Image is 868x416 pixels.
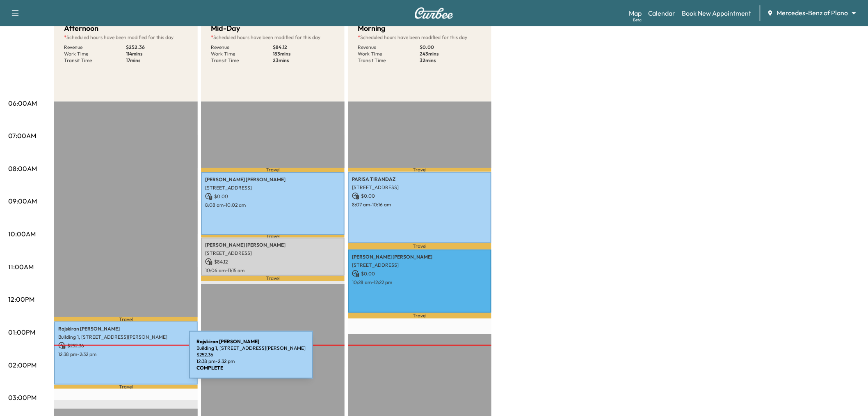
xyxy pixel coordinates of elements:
a: Calendar [648,8,676,18]
p: Travel [54,385,198,389]
p: 07:00AM [8,131,36,141]
p: $ 0.00 [352,270,487,277]
p: Revenue [64,44,126,51]
p: 8:07 am - 10:16 am [352,201,487,208]
p: Work Time [358,51,420,57]
p: Scheduled hours have been modified for this day [211,34,335,41]
p: 183 mins [273,51,335,57]
p: 10:06 am - 11:15 am [205,267,340,274]
p: [PERSON_NAME] [PERSON_NAME] [205,176,340,183]
p: Travel [201,168,345,172]
p: 10:28 am - 12:22 pm [352,279,487,286]
p: Rajskiran [PERSON_NAME] [58,326,194,332]
p: 12:00PM [8,294,34,304]
p: $ 252.36 [196,351,306,358]
p: 32 mins [420,57,482,64]
p: 11:00AM [8,262,34,272]
p: Building 1, [STREET_ADDRESS][PERSON_NAME] [58,334,194,340]
p: [STREET_ADDRESS] [352,184,487,191]
p: Building 1, [STREET_ADDRESS][PERSON_NAME] [196,345,306,351]
p: Work Time [211,51,273,57]
p: [PERSON_NAME] [PERSON_NAME] [205,242,340,248]
p: $ 0.00 [420,44,482,51]
p: Travel [348,243,491,250]
h5: Afternoon [64,23,98,34]
p: 243 mins [420,51,482,57]
p: 17 mins [126,57,188,64]
p: $ 0.00 [352,192,487,200]
img: Curbee Logo [414,7,454,19]
p: Transit Time [64,57,126,64]
p: [STREET_ADDRESS] [352,262,487,268]
p: 10:00AM [8,229,36,239]
p: 01:00PM [8,327,35,337]
h5: Morning [358,23,385,34]
div: Beta [633,17,642,23]
p: $ 252.36 [58,342,194,349]
p: 23 mins [273,57,335,64]
p: 08:00AM [8,164,37,173]
p: PARISA TIRANDAZ [352,176,487,183]
p: Travel [348,168,491,171]
p: Travel [54,317,198,321]
p: $ 84.12 [205,258,340,266]
p: Travel [348,313,491,319]
p: Revenue [358,44,420,51]
p: Travel [201,235,345,237]
p: Travel [201,276,345,281]
p: Transit Time [211,57,273,64]
p: $ 0.00 [205,193,340,200]
p: 114 mins [126,51,188,57]
b: COMPLETE [196,365,223,371]
p: $ 252.36 [126,44,188,51]
p: Revenue [211,44,273,51]
p: [STREET_ADDRESS] [205,185,340,191]
p: $ 84.12 [273,44,335,51]
a: Book New Appointment [682,8,752,18]
p: 09:00AM [8,196,37,206]
p: 02:00PM [8,360,37,370]
p: [STREET_ADDRESS] [205,250,340,257]
h5: Mid-Day [211,23,240,34]
p: Work Time [64,51,126,57]
p: 06:00AM [8,98,37,108]
p: 12:38 pm - 2:32 pm [196,358,306,365]
p: 12:38 pm - 2:32 pm [58,351,194,358]
p: Transit Time [358,57,420,64]
p: 8:08 am - 10:02 am [205,202,340,208]
span: Mercedes-Benz of Plano [777,8,848,18]
p: Scheduled hours have been modified for this day [64,34,188,41]
b: Rajskiran [PERSON_NAME] [196,338,259,344]
p: 03:00PM [8,393,37,402]
a: MapBeta [629,8,642,18]
p: Scheduled hours have been modified for this day [358,34,482,41]
p: [PERSON_NAME] [PERSON_NAME] [352,254,487,260]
